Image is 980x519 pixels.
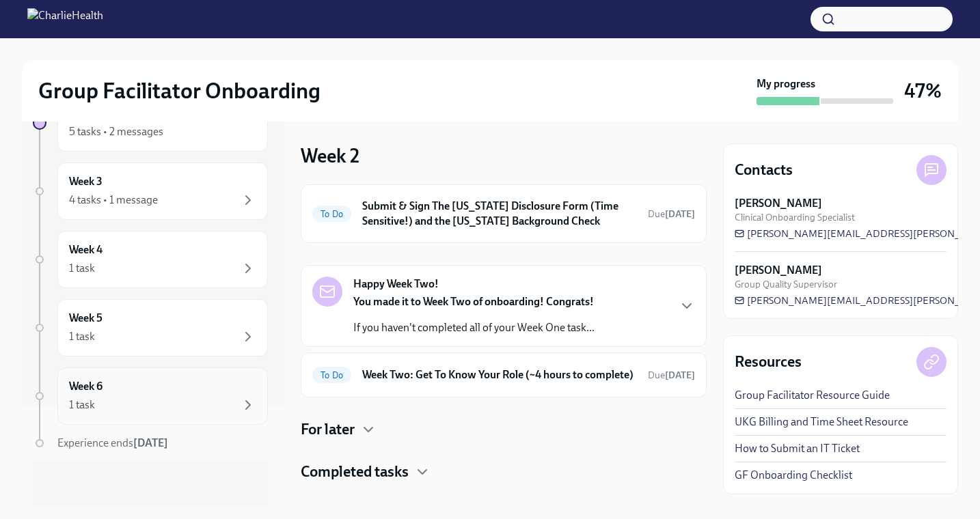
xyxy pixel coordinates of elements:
a: UKG Billing and Time Sheet Resource [735,415,908,430]
h6: Submit & Sign The [US_STATE] Disclosure Form (Time Sensitive!) and the [US_STATE] Background Check [362,199,637,229]
h4: Resources [735,352,802,372]
a: To DoSubmit & Sign The [US_STATE] Disclosure Form (Time Sensitive!) and the [US_STATE] Background... [312,196,695,232]
span: Due [648,369,695,381]
img: CharlieHealth [27,8,103,30]
a: Week 51 task [33,299,268,356]
a: 5 tasks • 2 messages [33,94,268,152]
a: How to Submit an IT Ticket [735,441,860,456]
h4: Completed tasks [301,462,409,482]
strong: [DATE] [665,208,695,220]
strong: [DATE] [133,436,168,449]
span: Due [648,208,695,220]
h4: Contacts [735,160,793,180]
h3: Week 2 [301,143,359,168]
span: To Do [312,209,351,219]
h2: Group Facilitator Onboarding [38,77,321,104]
div: 4 tasks • 1 message [69,193,158,208]
h6: Week 6 [69,379,103,394]
strong: My progress [757,76,815,92]
h6: Week Two: Get To Know Your Role (~4 hours to complete) [362,367,637,382]
div: Completed tasks [301,462,707,482]
h3: 47% [904,79,942,103]
span: Clinical Onboarding Specialist [735,211,855,224]
a: Group Facilitator Resource Guide [735,388,890,403]
div: 5 tasks • 2 messages [69,124,163,139]
strong: [DATE] [665,369,695,381]
div: 1 task [69,329,95,344]
span: October 6th, 2025 08:00 [648,369,695,382]
div: For later [301,419,707,440]
strong: [PERSON_NAME] [735,263,822,278]
a: Week 41 task [33,231,268,288]
strong: [PERSON_NAME] [735,196,822,211]
a: To DoWeek Two: Get To Know Your Role (~4 hours to complete)Due[DATE] [312,364,695,386]
p: If you haven't completed all of your Week One task... [353,320,595,335]
div: 1 task [69,261,95,276]
h6: Week 3 [69,174,103,189]
h4: For later [301,419,355,440]
span: Experience ends [57,436,168,449]
a: Week 34 tasks • 1 message [33,163,268,220]
h6: Week 4 [69,242,103,257]
strong: Happy Week Two! [353,277,439,292]
div: 1 task [69,397,95,412]
span: To Do [312,370,351,380]
strong: You made it to Week Two of onboarding! Congrats! [353,295,594,308]
span: Group Quality Supervisor [735,278,837,291]
span: October 1st, 2025 08:00 [648,208,695,221]
a: GF Onboarding Checklist [735,468,852,483]
a: Week 61 task [33,367,268,425]
h6: Week 5 [69,311,103,326]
